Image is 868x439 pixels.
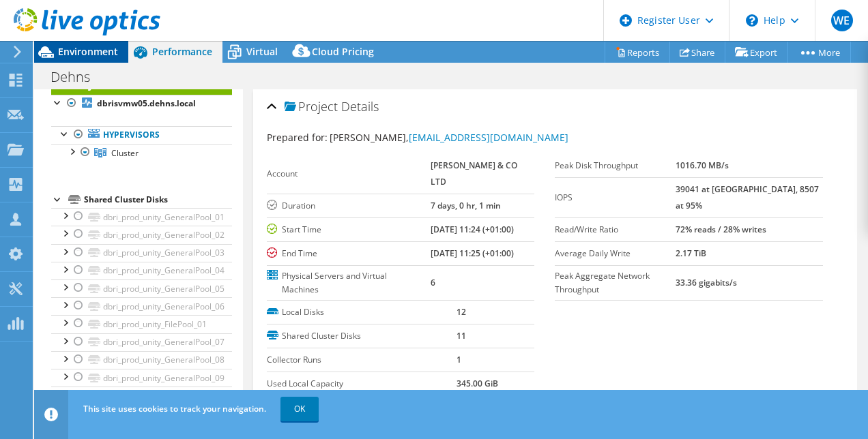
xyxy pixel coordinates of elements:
[676,160,729,171] b: 1016.70 MB/s
[267,167,431,181] label: Account
[51,279,232,297] a: dbri_prod_unity_GeneralPool_05
[431,277,435,288] b: 6
[409,131,568,144] a: [EMAIL_ADDRESS][DOMAIN_NAME]
[51,95,232,112] a: dbrisvmw05.dehns.local
[787,42,851,63] a: More
[267,353,457,367] label: Collector Runs
[51,126,232,144] a: Hypervisors
[51,208,232,226] a: dbri_prod_unity_GeneralPool_01
[431,160,517,187] b: [PERSON_NAME] & CO LTD
[267,305,457,319] label: Local Disks
[280,397,319,421] a: OK
[83,403,266,414] span: This site uses cookies to track your navigation.
[51,144,232,162] a: Cluster
[555,159,676,172] label: Peak Disk Throughput
[44,70,111,85] h1: Dehns
[51,315,232,333] a: dbri_prod_unity_FilePool_01
[267,329,457,343] label: Shared Cluster Disks
[341,98,379,115] span: Details
[267,377,457,391] label: Used Local Capacity
[330,131,568,144] span: [PERSON_NAME],
[58,45,118,58] span: Environment
[111,147,139,159] span: Cluster
[267,269,431,297] label: Physical Servers and Virtual Machines
[51,333,232,351] a: dbri_prod_unity_GeneralPool_07
[555,191,676,205] label: IOPS
[457,378,498,389] b: 345.00 GiB
[831,10,853,31] span: WE
[746,14,758,27] svg: \n
[676,247,706,259] b: 2.17 TiB
[84,192,232,208] div: Shared Cluster Disks
[51,297,232,315] a: dbri_prod_unity_GeneralPool_06
[431,200,501,211] b: 7 days, 0 hr, 1 min
[555,269,676,297] label: Peak Aggregate Network Throughput
[51,226,232,243] a: dbri_prod_unity_GeneralPool_02
[676,224,766,235] b: 72% reads / 28% writes
[267,247,431,260] label: End Time
[457,306,466,318] b: 12
[51,369,232,387] a: dbri_prod_unity_GeneralPool_09
[676,183,819,211] b: 39041 at [GEOGRAPHIC_DATA], 8507 at 95%
[267,131,328,144] label: Prepared for:
[267,223,431,237] label: Start Time
[285,100,338,114] span: Project
[676,277,737,288] b: 33.36 gigabits/s
[312,45,374,58] span: Cloud Pricing
[51,351,232,369] a: dbri_prod_unity_GeneralPool_08
[431,224,514,235] b: [DATE] 11:24 (+01:00)
[152,45,212,58] span: Performance
[431,247,514,259] b: [DATE] 11:25 (+01:00)
[669,42,725,63] a: Share
[51,387,232,404] a: dbri_prod_unity_GeneralPool_10
[605,42,670,63] a: Reports
[246,45,278,58] span: Virtual
[51,244,232,262] a: dbri_prod_unity_GeneralPool_03
[51,262,232,279] a: dbri_prod_unity_GeneralPool_04
[267,199,431,213] label: Duration
[457,354,461,365] b: 1
[97,97,196,109] b: dbrisvmw05.dehns.local
[555,247,676,260] label: Average Daily Write
[725,42,788,63] a: Export
[457,330,466,342] b: 11
[555,223,676,237] label: Read/Write Ratio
